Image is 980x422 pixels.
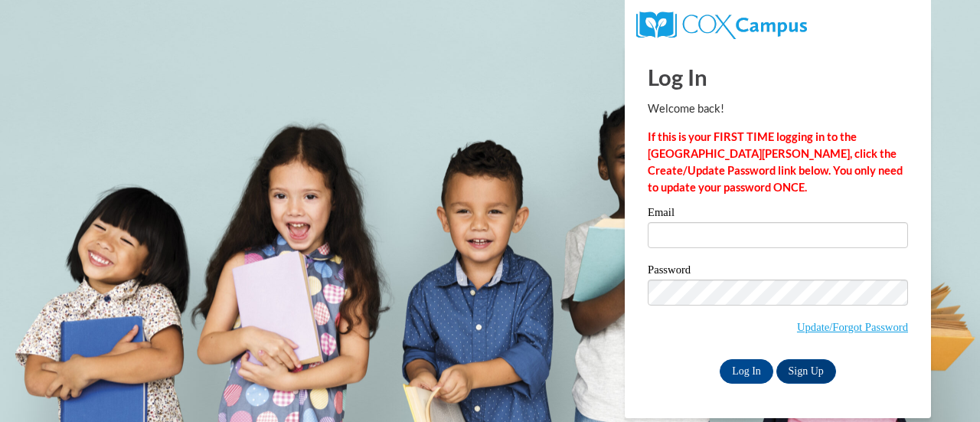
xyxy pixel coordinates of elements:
h1: Log In [648,61,908,93]
label: Password [648,264,908,280]
p: Welcome back! [648,100,908,117]
a: Sign Up [776,359,836,384]
label: Email [648,207,908,222]
a: Update/Forgot Password [797,321,908,333]
strong: If this is your FIRST TIME logging in to the [GEOGRAPHIC_DATA][PERSON_NAME], click the Create/Upd... [648,130,903,194]
img: COX Campus [636,11,807,39]
input: Log In [720,359,773,384]
a: COX Campus [636,18,807,31]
